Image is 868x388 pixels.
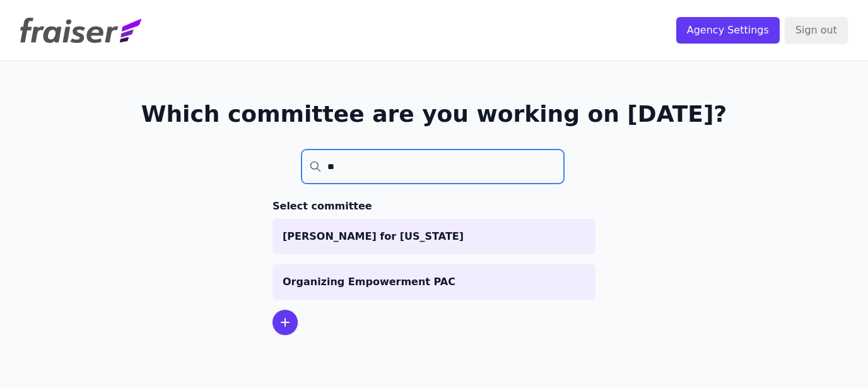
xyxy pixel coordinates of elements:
[141,102,727,127] h1: Which committee are you working on [DATE]?
[273,199,595,214] h3: Select committee
[273,264,595,300] a: Organizing Empowerment PAC
[273,219,595,254] a: [PERSON_NAME] for [US_STATE]
[283,229,585,244] p: [PERSON_NAME] for [US_STATE]
[785,17,848,44] input: Sign out
[20,18,141,43] img: Fraiser Logo
[676,17,780,44] input: Agency Settings
[283,274,585,290] p: Organizing Empowerment PAC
